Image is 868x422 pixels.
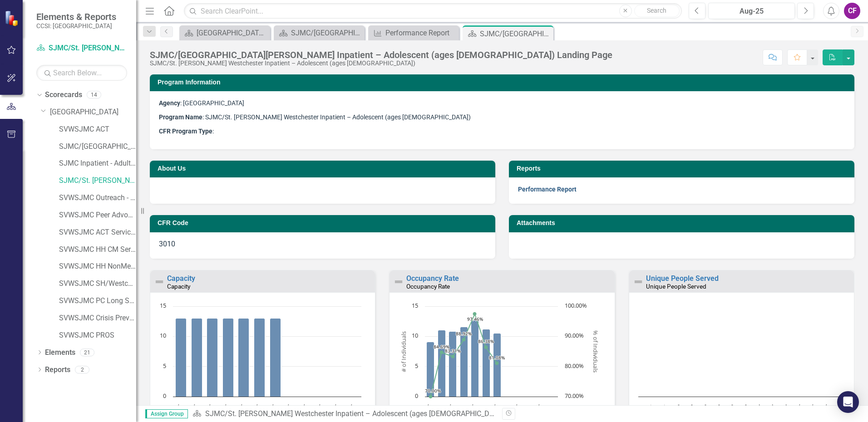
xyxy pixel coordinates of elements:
span: Assign Group [145,409,188,418]
a: SVWSJMC Outreach - Reinvestment [59,193,136,203]
a: SJMC/St. [PERSON_NAME] Westchester Inpatient – Adolescent (ages [DEMOGRAPHIC_DATA]) [205,409,507,418]
small: Occupancy Rate [406,283,450,290]
input: Search Below... [36,65,127,81]
text: 88.92% [456,330,472,337]
path: Jun-25, 11.23. Actual. [483,329,490,397]
text: 83.31% [445,348,461,354]
span: : [159,128,214,135]
text: 10 [412,331,418,339]
div: Performance Report [385,27,457,39]
button: Search [634,5,680,17]
a: SVWSJMC HH CM Service Dollars [59,245,136,255]
span: : SJMC/St. [PERSON_NAME] Westchester Inpatient – Adolescent (ages [DEMOGRAPHIC_DATA]) [159,113,471,121]
div: SJMC/[GEOGRAPHIC_DATA][PERSON_NAME] Inpatient – Adolescent (ages [DEMOGRAPHIC_DATA]) Landing Page [150,50,612,60]
a: SVWSJMC Crisis Prevention and Response Team [59,313,136,324]
path: May-25, 13. Actual. [238,319,249,397]
span: Elements & Reports [36,11,116,22]
path: Feb-25, 11.01. Actual. [438,330,446,397]
path: Jan-25, 9.1. Actual. [427,342,434,397]
text: 5 [163,362,166,370]
text: 0 [415,392,418,400]
path: Jan-25, 13. Actual. [176,319,187,397]
div: Open Intercom Messenger [837,391,859,413]
path: Jul-25, 81.07692308. Percent of Capacity. [495,362,499,365]
div: 21 [80,348,94,356]
h3: About Us [158,165,491,172]
path: Jul-25, 10.54. Actual. [493,334,501,397]
h3: CFR Code [158,220,491,226]
text: 80.00% [565,362,584,370]
g: Actual, series 2 of 2. Bar series with 12 bars. Y axis, # of Individuals. [427,306,553,397]
strong: CFR Program Type [159,128,212,135]
path: Apr-25, 11.56. Actual. [460,327,468,397]
button: CF [844,3,860,19]
div: [GEOGRAPHIC_DATA] Page [197,27,268,39]
a: SVWSJMC SH/Westchester Cty [59,279,136,289]
a: Performance Report [370,27,457,39]
div: SJMC/St. [PERSON_NAME] Westchester Inpatient – Adolescent (ages [DEMOGRAPHIC_DATA]) [150,60,612,67]
img: Not Defined [154,276,165,287]
a: SVWSJMC PC Long Stay [59,296,136,306]
h3: Attachments [517,220,850,226]
path: May-25, 12.67. Actual. [471,320,479,397]
path: Apr-25, 88.92307692. Percent of Capacity. [462,338,466,342]
a: SJMC/[GEOGRAPHIC_DATA][PERSON_NAME] Inpatient – Adult (ages [DEMOGRAPHIC_DATA]+) [59,142,136,152]
input: Search ClearPoint... [184,3,682,19]
a: [GEOGRAPHIC_DATA] [50,107,136,118]
text: 15 [160,301,166,309]
text: 86.38% [478,338,494,344]
text: 90.00% [565,331,584,339]
path: Jan-25, 70. Percent of Capacity. [429,395,433,398]
a: Unique People Served [646,274,719,283]
a: SJMC/St. [PERSON_NAME] Westchester Inpatient – Adolescent (ages [DEMOGRAPHIC_DATA]) [59,176,136,186]
strong: Agency [159,99,180,107]
text: 70.00% [425,388,441,394]
path: Apr-25, 13. Actual. [223,319,234,397]
a: [GEOGRAPHIC_DATA] Page [182,27,268,39]
path: Jul-25, 13. Actual. [270,319,281,397]
img: Not Defined [393,276,404,287]
text: 100.00% [565,301,587,309]
span: Search [647,7,666,14]
div: SJMC/[GEOGRAPHIC_DATA][PERSON_NAME] Inpatient – Adult (ages [DEMOGRAPHIC_DATA]+) Landing Page [291,27,362,39]
path: Mar-25, 83.30769231. Percent of Capacity. [451,355,455,358]
a: SVWSJMC HH NonMed CM [59,261,136,272]
path: Feb-25, 13. Actual. [192,319,202,397]
text: # of Individuals [400,331,408,372]
text: % of Individuals [592,330,600,373]
text: 70.00% [565,392,584,400]
a: Occupancy Rate [406,274,459,283]
text: 5 [415,362,418,370]
img: ClearPoint Strategy [5,10,20,26]
a: SVWSJMC Peer Advocacy [59,210,136,221]
div: Aug-25 [711,6,792,17]
small: Unique People Served [646,283,706,290]
span: : [GEOGRAPHIC_DATA] [159,99,244,107]
a: SJMC/St. [PERSON_NAME] Westchester Inpatient – Adolescent (ages [DEMOGRAPHIC_DATA]) [36,43,127,54]
a: Reports [45,365,70,375]
a: Performance Report [518,186,577,193]
div: 2 [75,366,89,373]
a: SVWSJMC ACT [59,124,136,135]
text: 0 [163,392,166,400]
small: Capacity [167,283,190,290]
a: SVWSJMC ACT Service Dollars [59,227,136,238]
a: SVWSJMC PROS [59,330,136,341]
text: 15 [412,301,418,309]
div: » [192,409,495,419]
path: Jun-25, 13. Actual. [254,319,265,397]
text: 97.46% [467,316,483,322]
path: May-25, 97.46153846. Percent of Capacity. [473,312,477,316]
text: 81.08% [489,354,505,361]
text: 10 [160,331,166,339]
a: Elements [45,348,75,358]
h3: Program Information [158,79,850,86]
a: SJMC Inpatient - Adult (ages [DEMOGRAPHIC_DATA]+) [59,158,136,169]
a: Capacity [167,274,195,283]
path: Mar-25, 10.83. Actual. [449,332,457,397]
img: Not Defined [633,276,644,287]
path: Jun-25, 86.38461538. Percent of Capacity. [484,346,488,349]
div: 14 [87,91,101,99]
path: Mar-25, 13. Actual. [207,319,218,397]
